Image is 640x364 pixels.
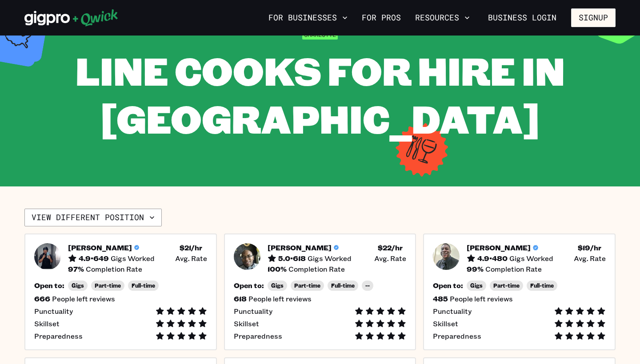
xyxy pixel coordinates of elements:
h5: 4.9 • 649 [79,254,109,263]
span: Preparedness [34,332,83,340]
span: Punctuality [34,307,73,316]
span: Gigs [72,282,84,289]
button: View different position [24,209,162,226]
a: Business Login [480,8,564,27]
span: Part-time [294,282,320,289]
h5: 100 % [268,265,287,273]
span: Skillset [234,319,259,328]
span: Gigs Worked [111,254,155,263]
h5: 666 [34,294,50,303]
img: Pro headshot [234,243,260,270]
span: Completion Rate [86,265,142,273]
img: Pro headshot [433,243,460,270]
span: Completion Rate [485,265,542,273]
h5: 99 % [467,265,484,273]
span: Gigs [271,282,284,289]
a: For Pros [358,10,404,25]
button: Pro headshot[PERSON_NAME]4.9•649Gigs Worked$21/hr Avg. Rate97%Completion RateOpen to:GigsPart-tim... [24,233,217,350]
span: Gigs Worked [308,254,352,263]
span: Avg. Rate [374,254,406,263]
button: Pro headshot[PERSON_NAME]4.9•480Gigs Worked$19/hr Avg. Rate99%Completion RateOpen to:GigsPart-tim... [423,233,616,350]
span: Full-time [530,282,554,289]
h5: 4.9 • 480 [477,254,508,263]
span: Gigs Worked [509,254,553,263]
span: Preparedness [433,332,481,340]
span: Avg. Rate [574,254,606,263]
span: Full-time [132,282,155,289]
span: Preparedness [234,332,282,340]
h5: $ 21 /hr [180,243,202,252]
button: Pro headshot[PERSON_NAME]5.0•618Gigs Worked$22/hr Avg. Rate100%Completion RateOpen to:GigsPart-ti... [224,233,416,350]
span: Punctuality [433,307,472,316]
span: Full-time [331,282,355,289]
span: Skillset [433,319,458,328]
h5: 97 % [68,265,84,273]
span: People left reviews [450,294,513,303]
span: Avg. Rate [175,254,207,263]
h5: Open to: [433,281,463,290]
h5: $ 19 /hr [578,243,601,252]
span: Gigs [470,282,483,289]
h5: Open to: [34,281,64,290]
h5: [PERSON_NAME] [68,243,132,252]
span: Punctuality [234,307,272,316]
span: Part-time [95,282,121,289]
h5: 618 [234,294,247,303]
button: For Businesses [265,10,351,25]
h5: $ 22 /hr [378,243,403,252]
button: Signup [571,8,616,27]
h5: Open to: [234,281,264,290]
span: Completion Rate [288,265,345,273]
span: -- [365,282,370,289]
img: Pro headshot [34,243,61,270]
span: Line Cooks for Hire in [GEOGRAPHIC_DATA] [76,45,565,144]
span: Skillset [34,319,60,328]
span: Part-time [493,282,520,289]
h5: [PERSON_NAME] [268,243,332,252]
span: People left reviews [248,294,312,303]
button: Resources [412,10,473,25]
span: People left reviews [52,294,115,303]
h5: [PERSON_NAME] [467,243,531,252]
h5: 5.0 • 618 [278,254,306,263]
h5: 485 [433,294,448,303]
